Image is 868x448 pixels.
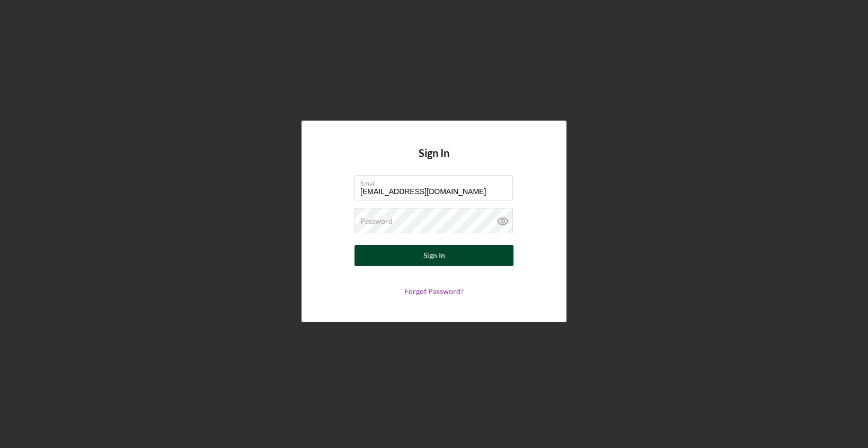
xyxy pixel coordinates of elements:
button: Sign In [355,245,513,266]
label: Email [360,176,513,187]
div: Sign In [423,245,445,266]
label: Password [360,217,393,225]
h4: Sign In [419,147,449,175]
a: Forgot Password? [404,287,464,296]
